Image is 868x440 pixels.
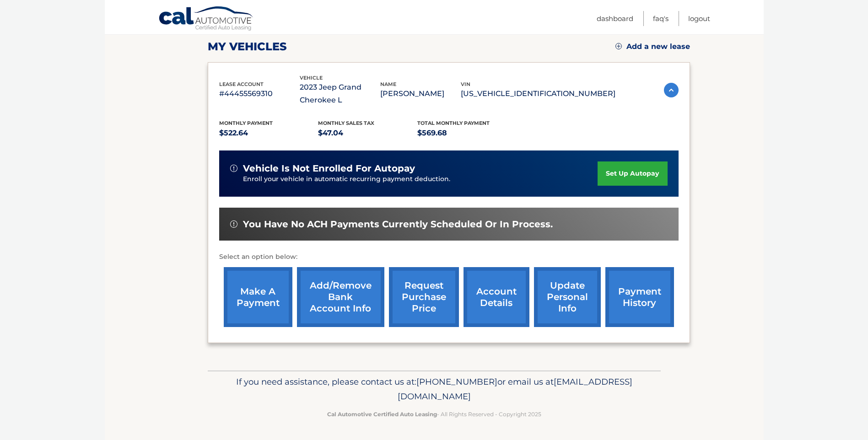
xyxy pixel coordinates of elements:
[214,409,655,419] p: - All Rights Reserved - Copyright 2025
[597,11,633,26] a: Dashboard
[300,75,323,81] span: vehicle
[243,174,598,184] p: Enroll your vehicle in automatic recurring payment deduction.
[318,120,374,126] span: Monthly sales Tax
[219,87,300,100] p: #44455569310
[230,220,237,228] img: alert-white.svg
[214,375,655,404] p: If you need assistance, please contact us at: or email us at
[219,127,318,140] p: $522.64
[318,127,417,140] p: $47.04
[398,376,632,402] span: [EMAIL_ADDRESS][DOMAIN_NAME]
[416,376,497,387] span: [PHONE_NUMBER]
[688,11,710,26] a: Logout
[653,11,669,26] a: FAQ's
[464,267,529,327] a: account details
[598,161,667,186] a: set up autopay
[297,267,384,327] a: Add/Remove bank account info
[615,42,690,51] a: Add a new lease
[243,163,415,174] span: vehicle is not enrolled for autopay
[461,87,615,100] p: [US_VEHICLE_IDENTIFICATION_NUMBER]
[230,165,237,172] img: alert-white.svg
[380,81,396,87] span: name
[380,87,461,100] p: [PERSON_NAME]
[327,411,437,418] strong: Cal Automotive Certified Auto Leasing
[158,6,254,32] a: Cal Automotive
[219,252,679,263] p: Select an option below:
[300,81,380,107] p: 2023 Jeep Grand Cherokee L
[664,83,679,97] img: accordion-active.svg
[605,267,674,327] a: payment history
[219,81,264,87] span: lease account
[389,267,459,327] a: request purchase price
[417,127,517,140] p: $569.68
[224,267,292,327] a: make a payment
[243,219,553,230] span: You have no ACH payments currently scheduled or in process.
[208,40,287,54] h2: my vehicles
[219,120,273,126] span: Monthly Payment
[461,81,470,87] span: vin
[615,43,622,49] img: add.svg
[534,267,601,327] a: update personal info
[417,120,490,126] span: Total Monthly Payment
